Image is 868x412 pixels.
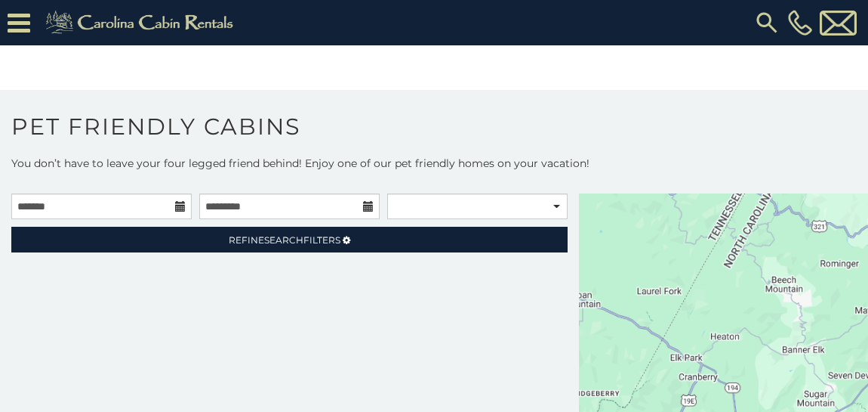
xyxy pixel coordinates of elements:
[11,227,568,252] a: RefineSearchFilters
[229,234,340,246] span: Refine Filters
[38,8,246,38] img: Khaki-logo.png
[753,9,780,36] img: search-regular.svg
[264,234,303,246] span: Search
[784,10,816,36] a: [PHONE_NUMBER]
